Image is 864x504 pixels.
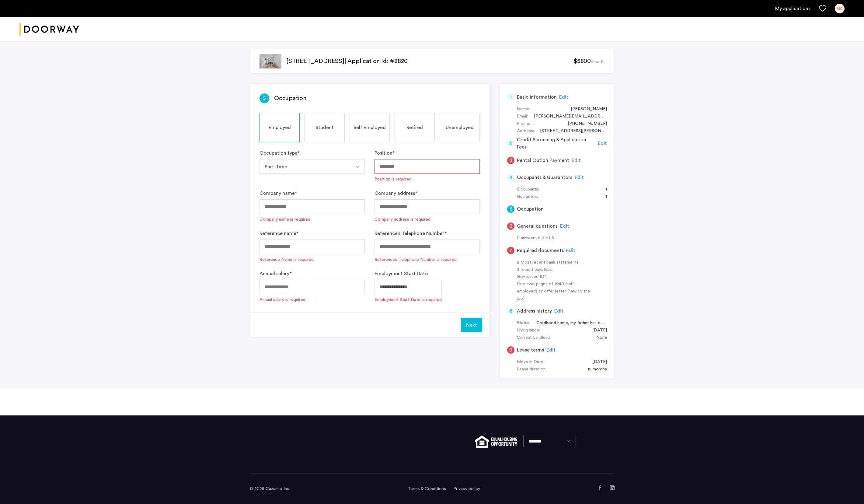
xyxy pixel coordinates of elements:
[546,348,556,352] span: Edit
[446,124,474,131] span: Unemployed
[350,159,365,174] button: Select option
[269,124,291,131] span: Employed
[406,124,423,131] span: Retired
[507,140,514,147] div: 2
[260,190,297,197] label: Company name *
[286,57,573,65] p: [STREET_ADDRESS] | Application Id: #8820
[354,124,386,131] span: Self Employed
[528,113,607,120] div: madeleine.callaway@gmail.com
[517,327,540,334] div: Living since:
[517,174,572,181] h5: Occupants & Guarantors
[517,113,528,120] div: Email:
[375,176,412,182] div: Position is required
[375,149,395,157] label: Position *
[573,58,591,64] span: $5800
[591,60,604,64] sub: /month
[375,270,428,277] label: Employment Start Date
[375,297,442,303] span: Employment Start Date is required
[375,230,447,237] label: Reference’s Telephone Number *
[19,18,79,41] a: Cazamio logo
[461,318,482,332] button: Next
[475,436,517,448] img: equal-housing.png
[562,120,607,128] div: +12035010753
[517,281,594,303] div: First two pages of 1040 (self-employed) or offer letter (new to the job):
[375,216,430,222] div: Company address is required
[517,128,534,135] div: Address:
[517,205,544,213] h5: Occupation
[517,247,564,254] h5: Required documents
[835,4,845,13] div: MC
[610,485,615,490] a: LinkedIn
[554,309,563,313] span: Edit
[507,157,514,164] div: 3
[581,366,607,373] div: 12 months
[598,141,607,146] span: Edit
[523,435,576,447] select: Language select
[586,327,607,334] div: 03/29/2002
[375,190,417,197] label: Company address *
[590,334,607,341] div: None
[775,5,810,12] a: My application
[19,18,79,41] img: logo
[507,205,514,213] div: 5
[517,157,569,164] h5: Rental Option Payment
[507,174,514,181] div: 4
[534,128,607,135] div: 187 Ferris Hill Road
[375,280,442,294] input: Employment Start Date
[260,297,305,303] div: Annual salary is required
[260,159,350,174] button: Select option
[507,247,514,254] div: 7
[453,486,480,492] a: Privacy policy
[260,270,291,277] label: Annual salary *
[355,165,360,170] img: arrow
[517,266,594,274] div: 3 recent paystubs:
[517,186,539,193] div: Occupants:
[530,320,607,327] div: Childhood home, my father has owned it since 2001
[517,106,529,113] div: Name:
[586,359,607,366] div: 09/15/2025
[559,95,568,100] span: Edit
[517,334,551,341] div: Current Landlord:
[260,230,298,237] label: Reference name *
[599,186,607,193] div: 1
[560,224,569,229] span: Edit
[517,259,594,266] div: 2 Most recent bank statements:
[575,175,584,180] span: Edit
[517,93,557,101] h5: Basic information
[517,136,596,151] h5: Credit Screening & Application Fees
[408,486,446,492] a: Terms and conditions
[517,235,607,242] div: 0 answers out of 5
[572,158,581,163] span: Edit
[517,346,544,354] h5: Lease terms
[507,346,514,354] div: 9
[517,366,546,373] div: Lease duration:
[274,94,306,103] h3: Occupation
[566,248,575,253] span: Edit
[260,149,300,157] label: Occupation type *
[517,222,558,230] h5: General questions
[517,359,544,366] div: Move in Date:
[260,257,365,263] span: Reference Name is required
[260,93,269,103] div: 5
[375,257,480,263] span: Reference’s Telephone Number is required
[517,320,530,327] div: Status:
[507,93,514,101] div: 1
[517,120,530,128] div: Phone:
[517,307,552,315] h5: Address history
[260,54,281,68] img: apartment
[565,106,607,113] div: Madeleine Callaway
[260,216,310,222] div: Company name is required
[517,193,539,201] div: Guarantors:
[507,307,514,315] div: 8
[249,487,290,491] span: © 2025 Cazamio Inc.
[507,222,514,230] div: 6
[599,193,607,201] div: 1
[517,273,594,281] div: Gov issued ID*:
[597,485,602,490] a: Facebook
[819,5,826,12] a: Favorites
[315,124,334,131] span: Student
